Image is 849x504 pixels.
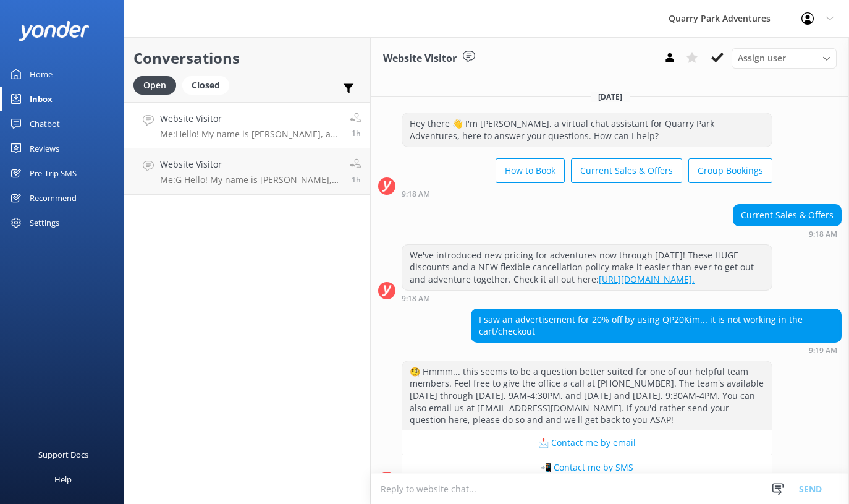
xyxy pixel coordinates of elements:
[30,186,77,210] div: Recommend
[352,128,361,139] span: Sep 15 2025 02:06pm (UTC -07:00) America/Tijuana
[160,112,340,126] h4: Website Visitor
[733,205,841,226] div: Current Sales & Offers
[182,76,229,95] div: Closed
[402,189,772,198] div: Sep 15 2025 09:18am (UTC -07:00) America/Tijuana
[38,442,88,467] div: Support Docs
[160,174,340,186] p: Me: G Hello! My name is [PERSON_NAME], a member of our team. I'm stepping in for our ChatBot to a...
[496,158,565,183] button: How to Book
[133,46,361,70] h2: Conversations
[30,210,59,235] div: Settings
[591,92,630,102] span: [DATE]
[809,347,837,354] strong: 9:19 AM
[809,231,837,238] strong: 9:18 AM
[471,346,842,354] div: Sep 15 2025 09:19am (UTC -07:00) America/Tijuana
[30,87,53,111] div: Inbox
[402,295,430,302] strong: 9:18 AM
[738,51,786,65] span: Assign user
[30,136,59,161] div: Reviews
[124,102,370,148] a: Website VisitorMe:Hello! My name is [PERSON_NAME], a member of our team. I'm stepping in for our ...
[352,174,361,185] span: Sep 15 2025 02:05pm (UTC -07:00) America/Tijuana
[160,158,340,171] h4: Website Visitor
[402,455,772,480] button: 📲 Contact me by SMS
[19,21,90,41] img: yonder-white-logo.png
[402,113,772,146] div: Hey there 👋 I'm [PERSON_NAME], a virtual chat assistant for Quarry Park Adventures, here to answe...
[383,51,457,67] h3: Website Visitor
[30,161,77,186] div: Pre-Trip SMS
[54,467,72,492] div: Help
[471,309,841,342] div: I saw an advertisement for 20% off by using QP20Kim... it is not working in the cart/checkout
[733,229,842,238] div: Sep 15 2025 09:18am (UTC -07:00) America/Tijuana
[133,78,182,92] a: Open
[599,273,695,285] a: [URL][DOMAIN_NAME].
[133,76,176,95] div: Open
[402,190,430,198] strong: 9:18 AM
[688,158,772,183] button: Group Bookings
[160,129,340,140] p: Me: Hello! My name is [PERSON_NAME], a member of our team. I'm stepping in for our ChatBot to ass...
[30,62,53,87] div: Home
[182,78,235,92] a: Closed
[402,245,772,290] div: We've introduced new pricing for adventures now through [DATE]! These HUGE discounts and a NEW fl...
[124,148,370,195] a: Website VisitorMe:G Hello! My name is [PERSON_NAME], a member of our team. I'm stepping in for ou...
[402,294,772,302] div: Sep 15 2025 09:18am (UTC -07:00) America/Tijuana
[402,430,772,455] button: 📩 Contact me by email
[571,158,682,183] button: Current Sales & Offers
[402,361,772,430] div: 🧐 Hmmm... this seems to be a question better suited for one of our helpful team members. Feel fre...
[732,48,837,68] div: Assign User
[30,111,60,136] div: Chatbot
